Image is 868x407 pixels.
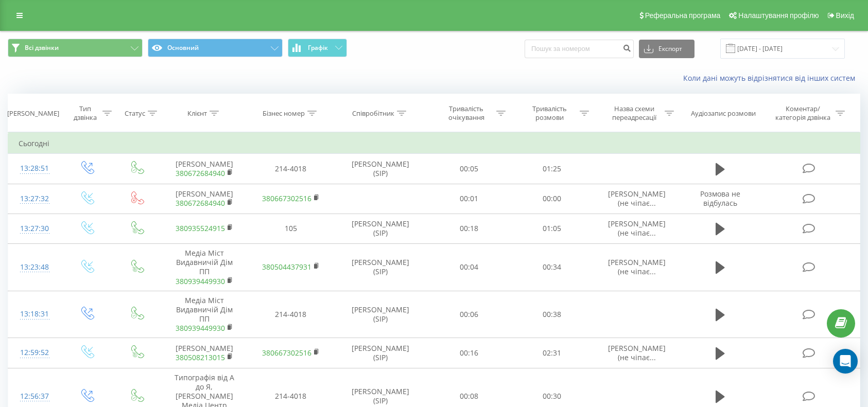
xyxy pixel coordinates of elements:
[833,349,858,374] div: Open Intercom Messenger
[639,40,695,58] button: Експорт
[427,154,511,184] td: 00:05
[510,338,594,368] td: 02:31
[691,109,756,118] div: Аудіозапис розмови
[263,109,305,118] div: Бізнес номер
[738,11,819,20] span: Налаштування профілю
[19,343,51,363] div: 12:59:52
[525,40,634,58] input: Пошук за номером
[645,11,721,20] span: Реферальна програма
[608,257,666,276] span: [PERSON_NAME] (не чіпає...
[352,109,394,118] div: Співробітник
[608,219,666,238] span: [PERSON_NAME] (не чіпає...
[187,109,207,118] div: Клієнт
[19,386,51,406] div: 12:56:37
[8,133,860,154] td: Сьогодні
[308,44,328,51] span: Графік
[510,184,594,214] td: 00:00
[427,338,511,368] td: 00:16
[607,104,662,122] div: Назва схеми переадресації
[262,262,311,272] a: 380504437931
[836,11,854,20] span: Вихід
[19,304,51,324] div: 13:18:31
[8,39,143,57] button: Всі дзвінки
[510,243,594,291] td: 00:34
[510,214,594,243] td: 01:05
[176,198,225,208] a: 380672684940
[427,214,511,243] td: 00:18
[161,291,248,338] td: Медіа Міст Видавничій Дім ПП
[334,338,427,368] td: [PERSON_NAME] (SIP)
[248,154,334,184] td: 214-4018
[125,109,145,118] div: Статус
[19,219,51,239] div: 13:27:30
[71,104,100,122] div: Тип дзвінка
[773,104,833,122] div: Коментар/категорія дзвінка
[161,154,248,184] td: [PERSON_NAME]
[19,189,51,209] div: 13:27:32
[19,158,51,179] div: 13:28:51
[334,154,427,184] td: [PERSON_NAME] (SIP)
[248,291,334,338] td: 214-4018
[510,291,594,338] td: 00:38
[176,223,225,233] a: 380935524915
[334,214,427,243] td: [PERSON_NAME] (SIP)
[522,104,577,122] div: Тривалість розмови
[25,44,59,52] span: Всі дзвінки
[510,154,594,184] td: 01:25
[176,323,225,333] a: 380939449930
[7,109,59,118] div: [PERSON_NAME]
[161,338,248,368] td: [PERSON_NAME]
[334,243,427,291] td: [PERSON_NAME] (SIP)
[262,193,311,203] a: 380667302516
[161,243,248,291] td: Медіа Міст Видавничій Дім ПП
[427,243,511,291] td: 00:04
[427,291,511,338] td: 00:06
[288,39,347,57] button: Графік
[700,189,740,208] span: Розмова не відбулась
[176,352,225,362] a: 380508213015
[176,168,225,178] a: 380672684940
[608,189,666,208] span: [PERSON_NAME] (не чіпає...
[176,276,225,286] a: 380939449930
[427,184,511,214] td: 00:01
[608,343,666,362] span: [PERSON_NAME] (не чіпає...
[334,291,427,338] td: [PERSON_NAME] (SIP)
[683,73,860,83] a: Коли дані можуть відрізнятися вiд інших систем
[262,348,311,358] a: 380667302516
[19,257,51,277] div: 13:23:48
[161,184,248,214] td: [PERSON_NAME]
[248,214,334,243] td: 105
[439,104,494,122] div: Тривалість очікування
[148,39,283,57] button: Основний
